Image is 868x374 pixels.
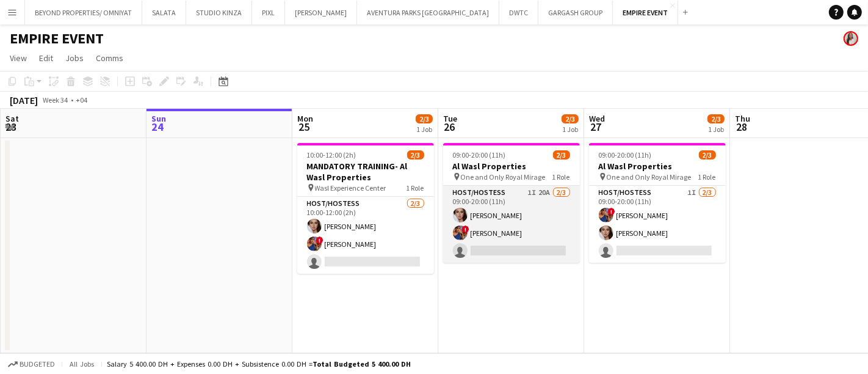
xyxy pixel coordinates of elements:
a: Jobs [60,50,89,66]
span: Jobs [65,53,84,64]
span: 28 [733,120,750,134]
span: 2/3 [553,150,570,159]
app-job-card: 09:00-20:00 (11h)2/3Al Wasl Properties One and Only Royal Mirage1 RoleHost/Hostess1I20A2/309:00-2... [443,143,580,263]
span: 10:00-12:00 (2h) [307,150,356,159]
span: Week 34 [40,95,71,105]
button: EMPIRE EVENT [613,1,678,24]
span: ! [316,237,324,244]
span: Total Budgeted 5 400.00 DH [313,359,411,369]
span: Wed [589,113,605,124]
app-card-role: Host/Hostess1I20A2/309:00-20:00 (11h)[PERSON_NAME]![PERSON_NAME] [443,186,580,263]
button: PIXL [252,1,285,24]
a: Edit [34,50,58,66]
span: One and Only Royal Mirage [607,172,692,182]
app-card-role: Host/Hostess1I2/309:00-20:00 (11h)![PERSON_NAME][PERSON_NAME] [589,186,726,263]
button: GARGASH GROUP [538,1,613,24]
button: Budgeted [6,358,57,371]
button: BEYOND PROPERTIES/ OMNIYAT [25,1,142,24]
span: Budgeted [20,360,55,369]
span: 1 Role [698,172,716,182]
a: View [5,50,32,66]
div: [DATE] [10,94,38,106]
span: 09:00-20:00 (11h) [599,150,652,159]
span: Mon [297,113,313,124]
span: One and Only Royal Mirage [461,172,546,182]
span: Sat [5,113,19,124]
div: 1 Job [416,125,432,134]
span: 2/3 [416,114,433,123]
span: Comms [96,53,123,64]
span: Wasl Experience Center [315,183,386,193]
app-user-avatar: Ines de Puybaudet [844,31,858,46]
button: AVENTURA PARKS [GEOGRAPHIC_DATA] [357,1,499,24]
span: Sun [151,113,166,124]
span: 2/3 [562,114,579,123]
span: 2/3 [407,150,424,159]
h3: MANDATORY TRAINING- Al Wasl Properties [297,161,434,183]
span: 2/3 [707,114,725,123]
span: 24 [150,120,166,134]
span: 2/3 [699,150,716,159]
span: 23 [4,120,19,134]
h3: Al Wasl Properties [443,161,580,172]
span: 1 Role [407,183,424,193]
button: [PERSON_NAME] [285,1,357,24]
span: 26 [441,120,457,134]
span: View [10,53,27,64]
button: STUDIO KINZA [186,1,252,24]
span: 1 Role [552,172,570,182]
span: 27 [587,120,605,134]
div: 1 Job [708,125,724,134]
button: DWTC [499,1,538,24]
div: 1 Job [562,125,578,134]
span: Tue [443,113,457,124]
app-job-card: 10:00-12:00 (2h)2/3MANDATORY TRAINING- Al Wasl Properties Wasl Experience Center1 RoleHost/Hostes... [297,143,434,274]
span: All jobs [67,359,96,369]
h1: EMPIRE EVENT [10,29,104,48]
span: 25 [295,120,313,134]
div: +04 [76,95,87,105]
h3: Al Wasl Properties [589,161,726,172]
app-card-role: Host/Hostess2/310:00-12:00 (2h)[PERSON_NAME]![PERSON_NAME] [297,197,434,274]
app-job-card: 09:00-20:00 (11h)2/3Al Wasl Properties One and Only Royal Mirage1 RoleHost/Hostess1I2/309:00-20:0... [589,143,726,263]
span: ! [462,226,469,233]
button: SALATA [142,1,186,24]
a: Comms [91,50,128,66]
span: 09:00-20:00 (11h) [453,150,506,159]
span: ! [608,208,615,215]
div: Salary 5 400.00 DH + Expenses 0.00 DH + Subsistence 0.00 DH = [107,359,411,369]
span: Edit [39,53,53,64]
span: Thu [735,113,750,124]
